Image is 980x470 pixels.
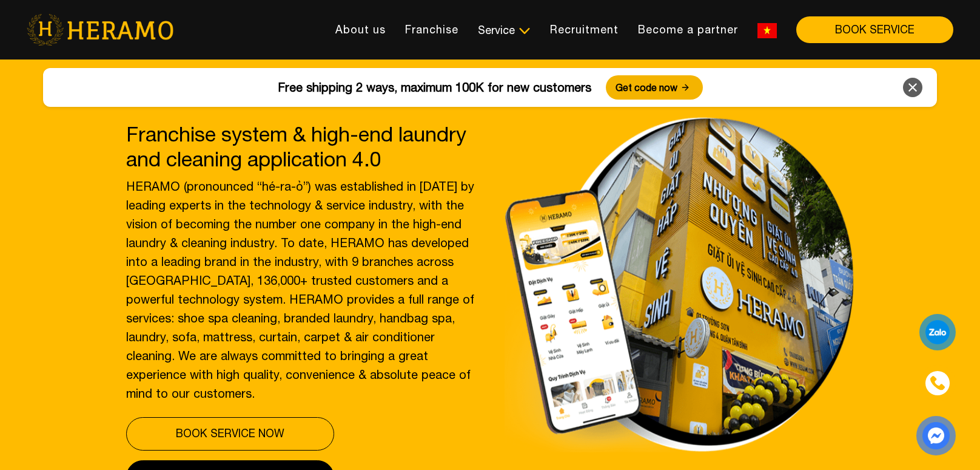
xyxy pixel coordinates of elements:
[126,417,334,451] button: Book Service Now
[27,14,173,46] img: heramo-logo.png
[126,179,474,400] font: HERAMO (pronounced “hé-ra-ỏ”) was established in [DATE] by leading experts in the technology & se...
[550,23,619,36] font: Recruitment
[395,16,468,43] a: Franchise
[518,25,531,37] img: subToggleIcon
[919,365,956,401] a: phone-icon
[126,122,466,171] font: Franchise system & high-end laundry and cleaning application 4.0
[628,16,748,43] a: Become a partner
[616,82,677,93] font: Get code now
[540,16,628,43] a: Recruitment
[335,23,386,36] font: About us
[835,23,915,36] font: BOOK SERVICE
[787,24,953,35] a: BOOK SERVICE
[278,80,591,94] font: Free shipping 2 ways, maximum 100K for new customers
[478,24,515,36] font: Service
[638,23,738,36] font: Become a partner
[930,376,945,390] img: phone-icon
[505,117,854,452] img: banner
[326,16,395,43] a: About us
[606,75,703,100] button: Get code now
[757,23,777,38] img: vn-flag.png
[405,23,458,36] font: Franchise
[176,427,284,440] font: Book Service Now
[796,16,953,43] button: BOOK SERVICE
